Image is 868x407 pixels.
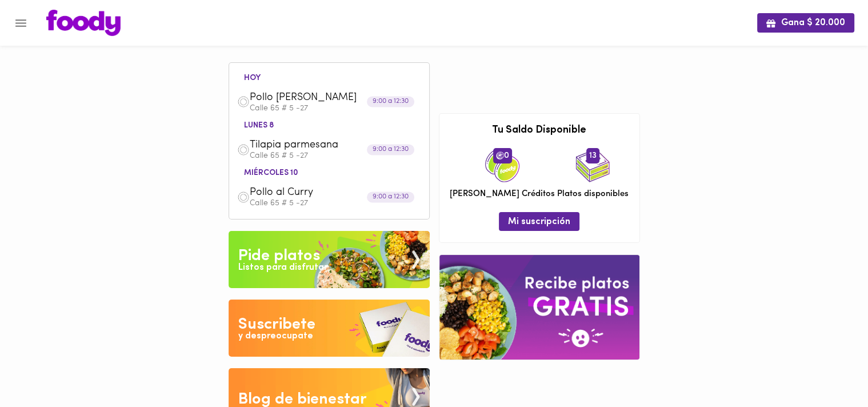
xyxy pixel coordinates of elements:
div: Pide platos [238,245,320,268]
img: referral-banner.png [439,255,639,360]
img: Pide un Platos [229,231,430,288]
img: icon_dishes.png [575,148,610,182]
span: Pollo al Curry [250,186,381,199]
div: 9:00 a 12:30 [367,144,414,155]
div: 9:00 a 12:30 [367,97,414,107]
span: Mi suscripción [508,217,570,228]
img: dish.png [237,191,250,203]
img: credits-package.png [485,148,519,182]
div: Suscribete [238,313,315,336]
p: Calle 65 # 5 -27 [250,152,421,160]
h3: Tu Saldo Disponible [448,125,631,137]
span: Gana $ 20.000 [766,18,845,29]
div: y despreocupate [238,330,313,343]
li: lunes 8 [235,119,283,130]
p: Calle 65 # 5 -27 [250,199,421,208]
button: Mi suscripción [499,212,579,231]
img: foody-creditos.png [496,151,504,159]
div: 9:00 a 12:30 [367,191,414,202]
span: 13 [586,148,599,163]
img: Disfruta bajar de peso [229,300,430,357]
p: Calle 65 # 5 -27 [250,105,421,113]
span: Tilapia parmesana [250,139,381,152]
span: Pollo [PERSON_NAME] [250,91,381,105]
button: Gana $ 20.000 [757,13,854,32]
img: dish.png [237,143,250,156]
div: Listos para disfrutar [238,261,327,274]
img: dish.png [237,95,250,108]
li: miércoles 10 [235,166,307,177]
img: logo.png [46,10,121,36]
span: Platos disponibles [557,188,629,200]
span: 0 [493,148,512,163]
li: hoy [235,71,270,82]
button: Menu [7,9,35,37]
iframe: Messagebird Livechat Widget [802,341,857,396]
span: [PERSON_NAME] Créditos [450,188,555,200]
